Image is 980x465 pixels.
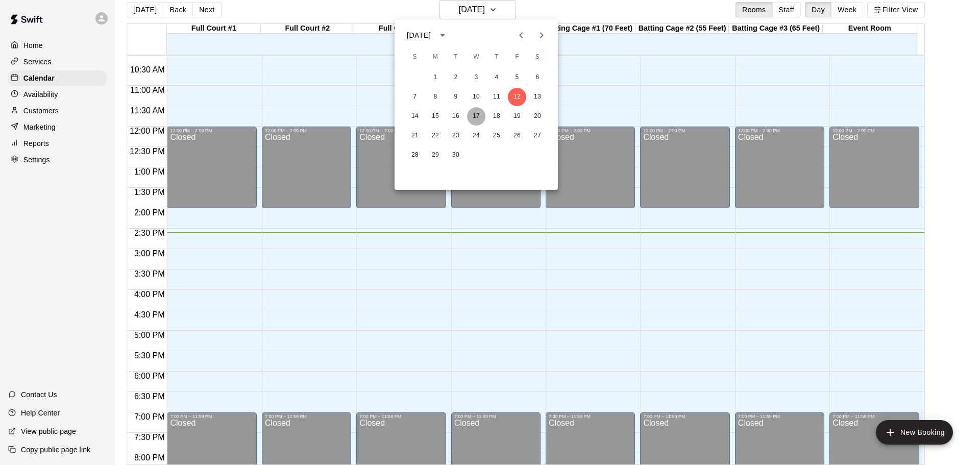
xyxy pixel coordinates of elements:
button: 1 [426,68,445,87]
button: 25 [487,127,506,145]
span: Saturday [528,47,547,67]
button: 7 [406,88,424,106]
span: Tuesday [447,47,465,67]
button: 17 [467,107,485,126]
button: 18 [487,107,506,126]
button: 16 [447,107,465,126]
button: 21 [406,127,424,145]
button: 10 [467,88,485,106]
span: Thursday [487,47,506,67]
button: 6 [528,68,547,87]
button: 30 [447,146,465,164]
button: 20 [528,107,547,126]
button: 13 [528,88,547,106]
button: 24 [467,127,485,145]
button: 27 [528,127,547,145]
button: calendar view is open, switch to year view [434,27,451,44]
button: 8 [426,88,445,106]
button: 15 [426,107,445,126]
button: 5 [508,68,526,87]
button: 19 [508,107,526,126]
button: Previous month [511,25,531,45]
span: Wednesday [467,47,485,67]
span: Monday [426,47,445,67]
button: 26 [508,127,526,145]
button: 23 [447,127,465,145]
button: 12 [508,88,526,106]
div: [DATE] [407,30,431,41]
button: 2 [447,68,465,87]
button: 28 [406,146,424,164]
button: 14 [406,107,424,126]
button: Next month [531,25,552,45]
button: 29 [426,146,445,164]
button: 9 [447,88,465,106]
button: 3 [467,68,485,87]
button: 4 [487,68,506,87]
button: 11 [487,88,506,106]
span: Sunday [406,47,424,67]
button: 22 [426,127,445,145]
span: Friday [508,47,526,67]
